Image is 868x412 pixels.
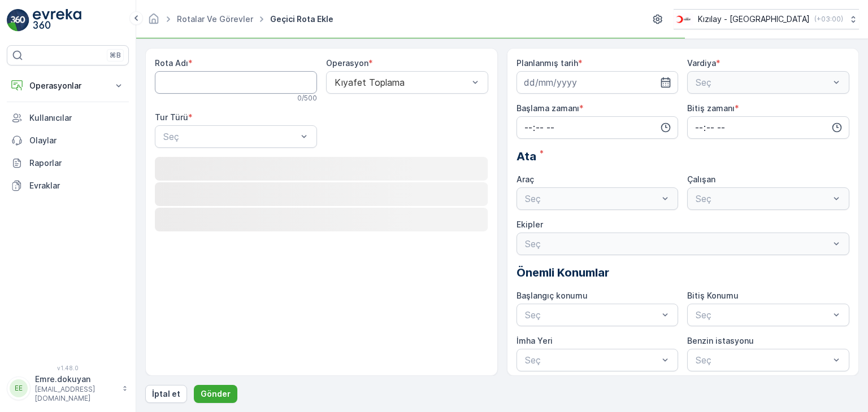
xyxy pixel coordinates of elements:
p: Evraklar [29,180,124,191]
label: Bitiş Konumu [687,291,739,300]
label: Operasyon [326,58,368,68]
p: Raporlar [29,157,124,169]
label: İmha Yeri [517,336,553,345]
p: Seç [163,130,297,143]
label: Başlama zamanı [517,103,579,113]
label: Çalışan [687,174,715,184]
input: dd/mm/yyyy [517,71,679,94]
p: Olaylar [29,135,124,146]
label: Vardiya [687,58,716,68]
p: Seç [525,308,659,322]
a: Ana Sayfa [147,17,160,27]
button: EEEmre.dokuyan[EMAIL_ADDRESS][DOMAIN_NAME] [7,374,129,403]
img: logo_light-DOdMpM7g.png [33,9,81,32]
label: Tur Türü [155,112,188,122]
label: Ekipler [517,220,543,229]
span: v 1.48.0 [7,365,129,371]
p: Seç [696,308,830,322]
a: Rotalar ve Görevler [177,14,253,24]
p: Önemli Konumlar [517,264,850,281]
p: Seç [525,353,659,367]
button: İptal et [145,385,187,403]
p: Seç [696,353,830,367]
p: ( +03:00 ) [814,15,843,24]
a: Olaylar [7,129,129,152]
span: Geçici Rota Ekle [268,14,336,25]
label: Benzin istasyonu [687,336,754,345]
label: Başlangıç konumu [517,291,588,300]
p: ⌘B [110,51,121,60]
p: Operasyonlar [29,80,106,91]
img: k%C4%B1z%C4%B1lay_D5CCths_t1JZB0k.png [674,13,693,25]
p: 0 / 500 [297,94,317,103]
label: Bitiş zamanı [687,103,735,113]
span: Ata [517,148,536,165]
button: Gönder [194,385,237,403]
button: Operasyonlar [7,74,129,97]
p: İptal et [152,388,180,400]
a: Raporlar [7,152,129,174]
a: Kullanıcılar [7,107,129,129]
img: logo [7,9,29,32]
div: EE [10,379,28,397]
p: Emre.dokuyan [35,374,116,385]
a: Evraklar [7,174,129,197]
label: Rota Adı [155,58,188,68]
p: Kızılay - [GEOGRAPHIC_DATA] [698,14,810,25]
p: Gönder [201,388,231,400]
button: Kızılay - [GEOGRAPHIC_DATA](+03:00) [674,9,859,29]
label: Planlanmış tarih [517,58,578,68]
p: Kullanıcılar [29,112,124,124]
label: Araç [517,174,534,184]
p: [EMAIL_ADDRESS][DOMAIN_NAME] [35,385,116,403]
